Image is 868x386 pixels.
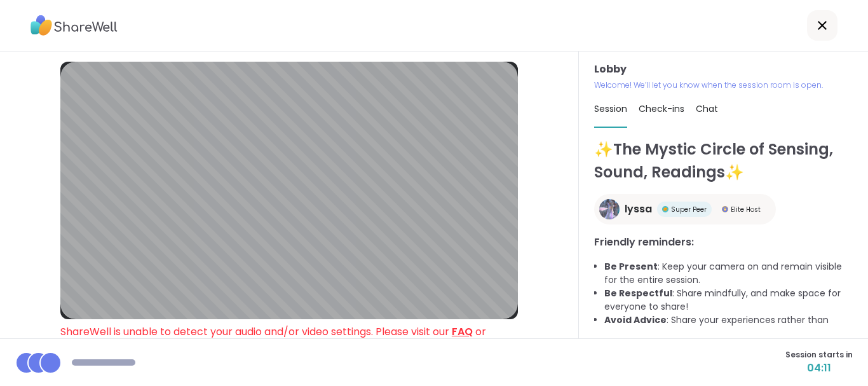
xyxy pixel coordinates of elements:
[594,79,853,91] p: Welcome! We’ll let you know when the session room is open.
[731,205,761,214] span: Elite Host
[452,324,473,339] a: FAQ
[604,260,853,287] li: : Keep your camera on and remain visible for the entire session.
[604,287,853,314] li: : Share mindfully, and make space for everyone to share!
[625,202,652,217] span: lyssa
[594,194,776,224] a: lyssalyssaSuper PeerSuper PeerElite HostElite Host
[604,314,667,326] b: Avoid Advice
[604,287,672,300] b: Be Respectful
[785,361,853,376] span: 04:11
[594,235,853,250] h3: Friendly reminders:
[594,138,853,184] h1: ✨The Mystic Circle of Sensing, Sound, Readings✨
[60,324,486,354] span: ShareWell is unable to detect your audio and/or video settings. Please visit our or contact our s...
[785,349,853,361] span: Session starts in
[696,102,718,115] span: Chat
[639,102,684,115] span: Check-ins
[594,102,627,115] span: Session
[722,206,728,212] img: Elite Host
[594,62,853,77] h3: Lobby
[599,199,620,219] img: lyssa
[604,260,658,273] b: Be Present
[604,314,853,340] li: : Share your experiences rather than advice, as peers are not mental health professionals.
[671,205,707,214] span: Super Peer
[662,206,668,212] img: Super Peer
[31,11,118,40] img: ShareWell Logo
